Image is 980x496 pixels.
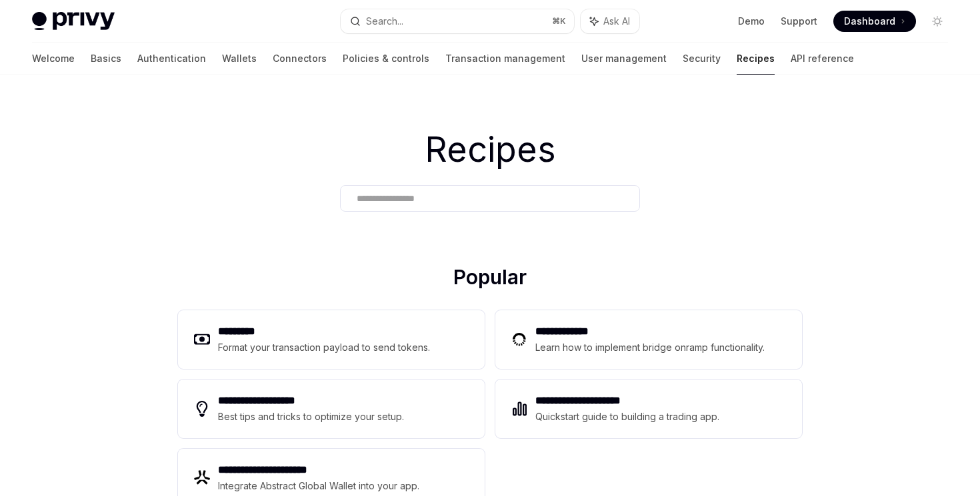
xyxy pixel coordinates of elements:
a: Policies & controls [343,43,429,75]
a: Security [683,43,721,75]
a: Dashboard [833,11,916,32]
a: Recipes [737,43,775,75]
span: ⌘ K [552,16,566,27]
div: Learn how to implement bridge onramp functionality. [535,340,765,356]
span: Ask AI [603,15,630,28]
a: Welcome [32,43,75,75]
a: Wallets [222,43,257,75]
div: Format your transaction payload to send tokens. [218,340,430,356]
span: Dashboard [844,15,895,28]
img: light logo [32,12,115,31]
a: API reference [791,43,854,75]
a: **** ****Format your transaction payload to send tokens. [178,310,485,369]
a: Connectors [273,43,327,75]
a: Authentication [137,43,206,75]
div: Integrate Abstract Global Wallet into your app. [218,478,419,494]
a: User management [581,43,667,75]
a: Demo [738,15,765,28]
button: Search...⌘K [341,9,573,33]
div: Best tips and tricks to optimize your setup. [218,409,404,425]
h2: Popular [178,265,802,294]
button: Toggle dark mode [927,11,948,32]
a: **** **** ***Learn how to implement bridge onramp functionality. [495,310,802,369]
button: Ask AI [581,9,639,33]
a: Transaction management [445,43,565,75]
div: Quickstart guide to building a trading app. [535,409,719,425]
a: Support [781,15,817,28]
a: Basics [91,43,121,75]
div: Search... [366,13,403,29]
